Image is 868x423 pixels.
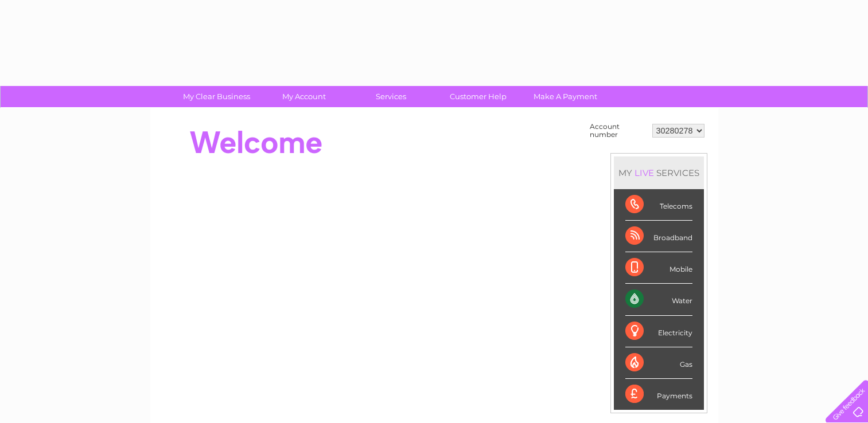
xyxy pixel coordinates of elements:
[518,86,613,107] a: Make A Payment
[344,86,438,107] a: Services
[587,120,649,142] td: Account number
[625,221,692,252] div: Broadband
[256,86,351,107] a: My Account
[625,189,692,221] div: Telecoms
[632,167,656,178] div: LIVE
[625,252,692,284] div: Mobile
[625,316,692,347] div: Electricity
[614,156,704,189] div: MY SERVICES
[169,86,264,107] a: My Clear Business
[625,347,692,379] div: Gas
[431,86,526,107] a: Customer Help
[625,284,692,315] div: Water
[625,379,692,410] div: Payments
